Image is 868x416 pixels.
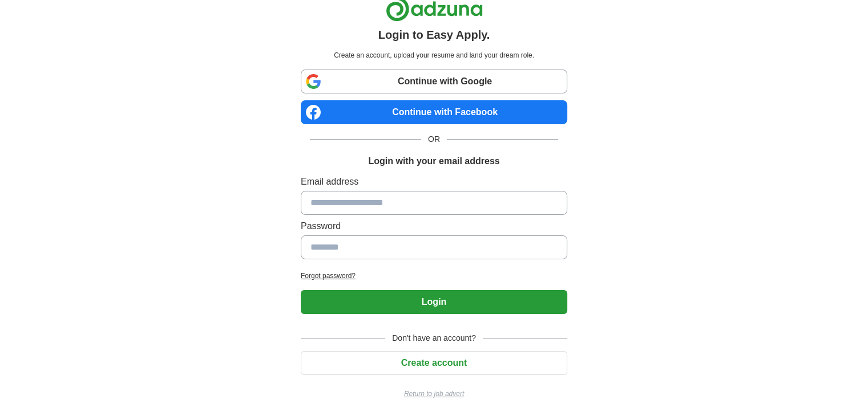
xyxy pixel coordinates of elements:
a: Return to job advert [301,389,567,399]
h1: Login with your email address [368,154,499,168]
button: Create account [301,351,567,375]
span: OR [421,133,447,145]
a: Forgot password? [301,271,567,281]
h1: Login to Easy Apply. [378,26,490,43]
button: Login [301,290,567,314]
span: Don't have an account? [385,332,483,344]
a: Create account [301,358,567,368]
p: Create an account, upload your resume and land your dream role. [303,50,565,60]
a: Continue with Facebook [301,100,567,124]
label: Password [301,219,567,233]
a: Continue with Google [301,70,567,93]
label: Email address [301,175,567,189]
